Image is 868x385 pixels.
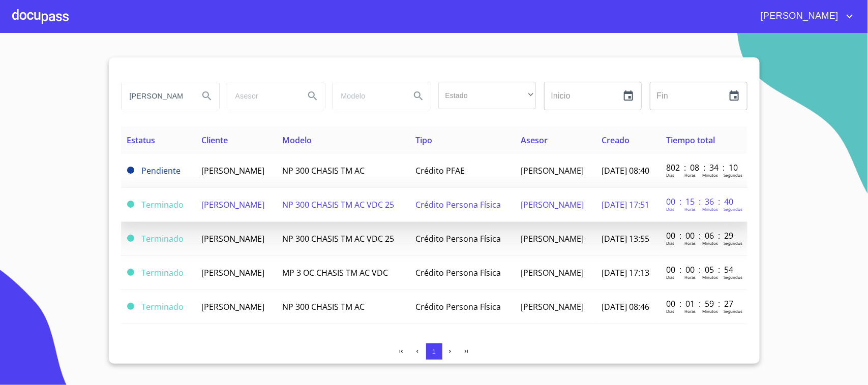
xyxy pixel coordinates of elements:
[684,206,696,212] p: Horas
[702,274,718,280] p: Minutos
[416,233,501,244] span: Crédito Persona Física
[724,172,742,178] p: Segundos
[426,343,442,360] button: 1
[416,199,501,210] span: Crédito Persona Física
[201,135,228,146] span: Cliente
[521,135,548,146] span: Asesor
[602,233,649,244] span: [DATE] 13:55
[666,135,715,146] span: Tiempo total
[227,82,296,110] input: search
[521,301,584,312] span: [PERSON_NAME]
[666,162,735,173] p: 802 : 08 : 34 : 10
[282,267,388,278] span: MP 3 OC CHASIS TM AC VDC
[201,301,264,312] span: [PERSON_NAME]
[684,308,696,314] p: Horas
[666,196,735,207] p: 00 : 15 : 36 : 40
[724,274,742,280] p: Segundos
[666,172,674,178] p: Dias
[702,240,718,246] p: Minutos
[127,235,134,242] span: Terminado
[521,267,584,278] span: [PERSON_NAME]
[142,301,184,312] span: Terminado
[301,84,325,108] button: Search
[127,201,134,208] span: Terminado
[432,348,436,356] span: 1
[602,165,649,176] span: [DATE] 08:40
[282,199,394,210] span: NP 300 CHASIS TM AC VDC 25
[201,199,264,210] span: [PERSON_NAME]
[142,267,184,278] span: Terminado
[724,308,742,314] p: Segundos
[201,165,264,176] span: [PERSON_NAME]
[684,240,696,246] p: Horas
[416,301,501,312] span: Crédito Persona Física
[282,165,365,176] span: NP 300 CHASIS TM AC
[666,264,735,275] p: 00 : 00 : 05 : 54
[521,233,584,244] span: [PERSON_NAME]
[127,167,134,174] span: Pendiente
[416,267,501,278] span: Crédito Persona Física
[602,199,649,210] span: [DATE] 17:51
[195,84,219,108] button: Search
[201,233,264,244] span: [PERSON_NAME]
[282,301,365,312] span: NP 300 CHASIS TM AC
[666,308,674,314] p: Dias
[142,199,184,210] span: Terminado
[666,206,674,212] p: Dias
[702,172,718,178] p: Minutos
[521,165,584,176] span: [PERSON_NAME]
[602,267,649,278] span: [DATE] 17:13
[702,206,718,212] p: Minutos
[438,82,536,109] div: ​
[684,274,696,280] p: Horas
[127,303,134,310] span: Terminado
[753,8,844,24] span: [PERSON_NAME]
[142,233,184,244] span: Terminado
[521,199,584,210] span: [PERSON_NAME]
[406,84,431,108] button: Search
[201,267,264,278] span: [PERSON_NAME]
[416,135,433,146] span: Tipo
[684,172,696,178] p: Horas
[666,230,735,241] p: 00 : 00 : 06 : 29
[602,301,649,312] span: [DATE] 08:46
[666,274,674,280] p: Dias
[753,8,856,24] button: account of current user
[333,82,402,110] input: search
[127,269,134,276] span: Terminado
[122,82,191,110] input: search
[282,135,312,146] span: Modelo
[127,135,156,146] span: Estatus
[142,165,181,176] span: Pendiente
[666,240,674,246] p: Dias
[724,206,742,212] p: Segundos
[724,240,742,246] p: Segundos
[282,233,394,244] span: NP 300 CHASIS TM AC VDC 25
[666,298,735,309] p: 00 : 01 : 59 : 27
[602,135,630,146] span: Creado
[416,165,465,176] span: Crédito PFAE
[702,308,718,314] p: Minutos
